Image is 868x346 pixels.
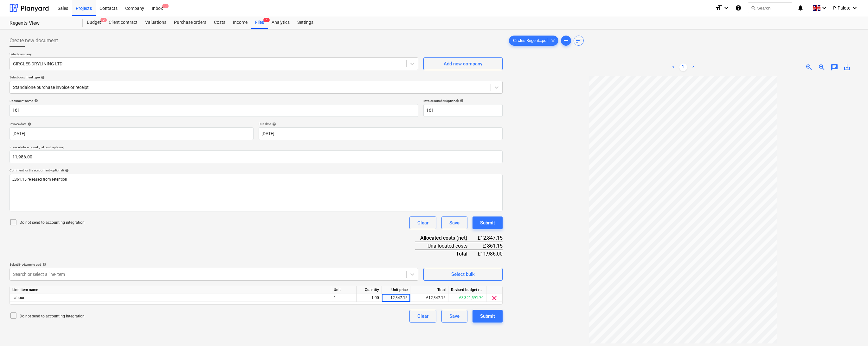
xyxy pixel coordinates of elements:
span: help [40,76,45,79]
div: Allocated costs (net) [415,234,478,242]
div: 1 [331,294,357,302]
a: Income [229,16,251,29]
div: £11,986.00 [478,250,503,257]
a: Settings [293,16,317,29]
div: Document name [10,99,418,103]
div: Select document type [10,75,503,79]
div: Invoice date [10,122,254,126]
div: Total [410,286,448,294]
span: add [562,37,570,44]
input: Invoice total amount (net cost, optional) [10,150,503,163]
span: clear [491,294,498,302]
i: keyboard_arrow_down [723,4,730,12]
p: Do not send to accounting integration [20,314,85,319]
span: Labour [12,296,24,300]
input: Due date not specified [259,127,503,140]
span: Create new document [10,37,58,44]
div: Save [449,219,460,227]
div: Total [415,250,478,257]
div: Invoice number (optional) [423,99,503,103]
span: save_alt [843,63,851,71]
span: zoom_in [805,63,813,71]
span: search [751,5,756,10]
span: sort [575,37,582,44]
div: £3,321,591.70 [448,294,486,302]
span: P. Palote [833,5,850,10]
p: Select company [10,52,418,57]
div: 1.00 [359,294,379,302]
button: Submit [473,310,503,323]
a: Costs [210,16,229,29]
span: help [459,99,464,103]
span: 2 [100,18,107,22]
div: Circles Regent...pdf [509,36,558,46]
a: Budget2 [83,16,105,29]
a: Purchase orders [170,16,210,29]
a: Next page [690,63,697,71]
button: Save [441,216,467,229]
i: keyboard_arrow_down [820,4,828,12]
a: Client contract [105,16,141,29]
a: Files4 [251,16,268,29]
iframe: Chat Widget [836,316,868,346]
div: Revised budget remaining [448,286,486,294]
i: format_size [715,4,723,12]
div: Unit price [382,286,410,294]
div: £12,847.15 [478,234,503,242]
button: Clear [409,310,436,323]
span: help [26,122,31,126]
a: Analytics [268,16,293,29]
div: Add new company [444,60,482,68]
a: Page 1 is your current page [679,63,687,71]
div: 12,847.15 [384,294,408,302]
div: Quantity [357,286,382,294]
button: Submit [473,216,503,229]
div: Submit [480,312,495,320]
span: help [271,122,276,126]
span: Circles Regent...pdf [509,38,552,43]
i: keyboard_arrow_down [851,4,858,12]
input: Invoice number [423,104,503,117]
div: Line-item name [10,286,331,294]
i: notifications [797,4,804,12]
i: Knowledge base [735,4,742,12]
span: zoom_out [818,63,826,71]
div: Select line-items to add [10,263,418,267]
div: Files [251,16,268,29]
span: clear [549,37,557,44]
div: Select bulk [451,270,475,278]
div: Unallocated costs [415,242,478,250]
div: Clear [417,219,428,227]
a: Valuations [141,16,170,29]
span: help [41,263,46,266]
p: Invoice total amount (net cost, optional) [10,145,503,150]
span: help [33,99,38,103]
span: chat [831,63,838,71]
button: Select bulk [423,268,503,281]
button: Add new company [423,57,503,70]
div: £12,847.15 [410,294,448,302]
div: Budget [83,16,105,29]
button: Clear [409,216,436,229]
span: 3 [162,4,169,8]
input: Invoice date not specified [10,127,254,140]
div: Regents View [10,20,75,27]
input: Document name [10,104,418,117]
button: Search [748,3,792,13]
a: Previous page [669,63,677,71]
button: Save [441,310,467,323]
div: Submit [480,219,495,227]
div: Unit [331,286,357,294]
span: help [64,169,69,172]
div: Comment for the accountant (optional) [10,168,503,172]
span: £861.15 released from retention [12,177,67,182]
div: Clear [417,312,428,320]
